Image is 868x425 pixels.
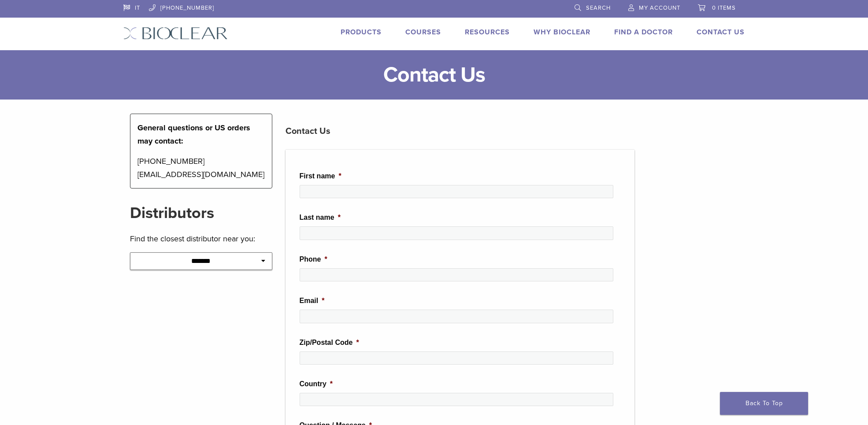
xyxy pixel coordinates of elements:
[286,121,635,142] h3: Contact Us
[465,28,510,37] a: Resources
[300,255,327,264] label: Phone
[720,392,808,415] a: Back To Top
[534,28,590,37] a: Why Bioclear
[123,27,228,40] img: Bioclear
[130,203,272,224] h2: Distributors
[137,155,265,181] p: [PHONE_NUMBER] [EMAIL_ADDRESS][DOMAIN_NAME]
[300,172,341,181] label: First name
[614,28,673,37] a: Find A Doctor
[130,232,272,245] p: Find the closest distributor near you:
[300,296,325,306] label: Email
[300,380,333,389] label: Country
[341,28,382,37] a: Products
[586,4,611,11] span: Search
[300,213,341,222] label: Last name
[300,338,359,347] label: Zip/Postal Code
[712,4,736,11] span: 0 items
[639,4,680,11] span: My Account
[405,28,441,37] a: Courses
[137,123,250,146] strong: General questions or US orders may contact:
[697,28,745,37] a: Contact Us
